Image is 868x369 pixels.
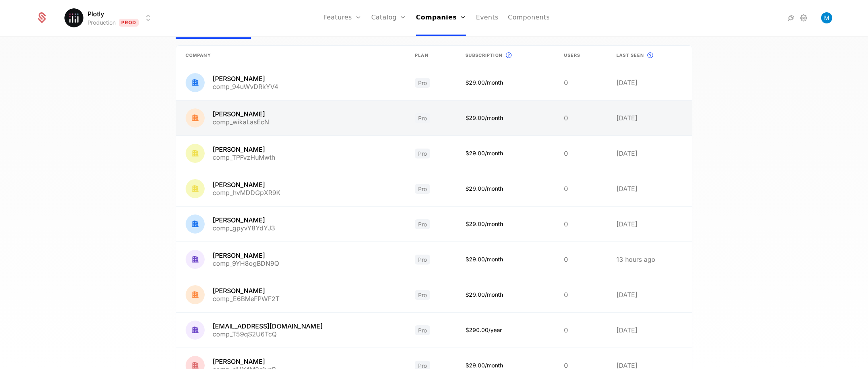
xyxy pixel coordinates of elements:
[465,52,502,59] span: Subscription
[87,19,116,27] div: Production
[176,46,405,65] th: Company
[616,52,644,59] span: Last seen
[554,46,606,65] th: Users
[87,9,104,19] span: Plotly
[64,8,83,27] img: Plotly
[405,46,455,65] th: Plan
[821,12,832,23] button: Open user button
[821,12,832,23] img: Matthew Brown
[799,13,808,23] a: Settings
[786,13,796,23] a: Integrations
[119,19,139,27] span: Prod
[67,9,153,27] button: Select environment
